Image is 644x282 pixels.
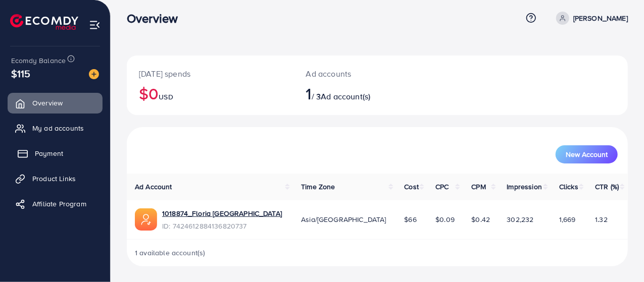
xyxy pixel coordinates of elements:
[8,168,103,189] a: Product Links
[306,68,407,80] p: Ad accounts
[306,84,407,103] h2: / 3
[135,182,172,192] span: Ad Account
[139,84,282,103] h2: $0
[89,19,101,31] img: menu
[321,91,370,102] span: Ad account(s)
[89,69,99,79] img: image
[435,214,455,224] span: $0.09
[10,14,78,30] img: logo
[8,93,103,113] a: Overview
[127,11,186,26] h3: Overview
[11,66,31,81] span: $115
[435,182,449,192] span: CPC
[162,208,282,218] a: 1018874_Floria [GEOGRAPHIC_DATA]
[32,174,76,184] span: Product Links
[471,182,485,192] span: CPM
[301,182,335,192] span: Time Zone
[595,214,608,224] span: 1.32
[32,123,84,133] span: My ad accounts
[35,148,63,158] span: Payment
[306,82,312,105] span: 1
[301,214,386,224] span: Asia/[GEOGRAPHIC_DATA]
[507,182,542,192] span: Impression
[135,208,157,231] img: ic-ads-acc.e4c84228.svg
[556,145,618,163] button: New Account
[559,182,578,192] span: Clicks
[8,118,103,138] a: My ad accounts
[601,237,636,274] iframe: Chat
[405,182,419,192] span: Cost
[32,98,63,108] span: Overview
[159,92,173,102] span: USD
[559,214,576,224] span: 1,669
[11,55,66,66] span: Ecomdy Balance
[573,12,628,24] p: [PERSON_NAME]
[595,182,619,192] span: CTR (%)
[566,151,608,158] span: New Account
[8,194,103,214] a: Affiliate Program
[135,248,206,258] span: 1 available account(s)
[8,143,103,163] a: Payment
[162,221,282,231] span: ID: 7424612884136820737
[405,214,417,224] span: $66
[507,214,534,224] span: 302,232
[32,199,86,209] span: Affiliate Program
[139,68,282,80] p: [DATE] spends
[552,12,628,25] a: [PERSON_NAME]
[471,214,490,224] span: $0.42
